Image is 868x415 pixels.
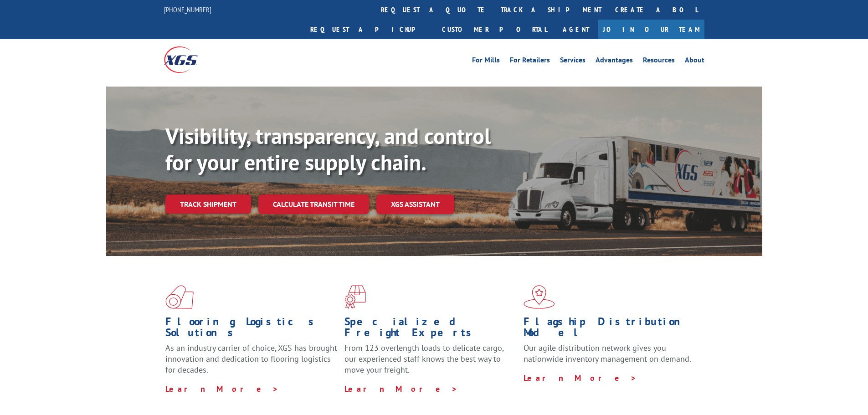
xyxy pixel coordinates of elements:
p: From 123 overlength loads to delicate cargo, our experienced staff knows the best way to move you... [344,343,517,383]
a: Request a pickup [303,20,435,39]
h1: Flagship Distribution Model [524,316,696,343]
b: Visibility, transparency, and control for your entire supply chain. [165,122,491,176]
a: Learn More > [165,384,279,394]
a: About [685,56,704,67]
img: xgs-icon-focused-on-flooring-red [344,285,366,309]
a: Learn More > [524,373,637,383]
img: xgs-icon-flagship-distribution-model-red [524,285,555,309]
a: Advantages [596,56,633,67]
a: XGS ASSISTANT [376,195,454,214]
span: As an industry carrier of choice, XGS has brought innovation and dedication to flooring logistics... [165,343,337,375]
a: Calculate transit time [258,195,369,214]
a: Services [560,56,586,67]
a: Customer Portal [435,20,554,39]
h1: Specialized Freight Experts [344,316,517,343]
a: Join Our Team [598,20,704,39]
a: Learn More > [344,384,458,394]
img: xgs-icon-total-supply-chain-intelligence-red [165,285,194,309]
a: For Mills [472,56,500,67]
a: For Retailers [510,56,550,67]
a: Resources [643,56,675,67]
a: Agent [554,20,598,39]
h1: Flooring Logistics Solutions [165,316,338,343]
a: Track shipment [165,195,251,214]
a: [PHONE_NUMBER] [164,5,211,14]
span: Our agile distribution network gives you nationwide inventory management on demand. [524,343,691,364]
